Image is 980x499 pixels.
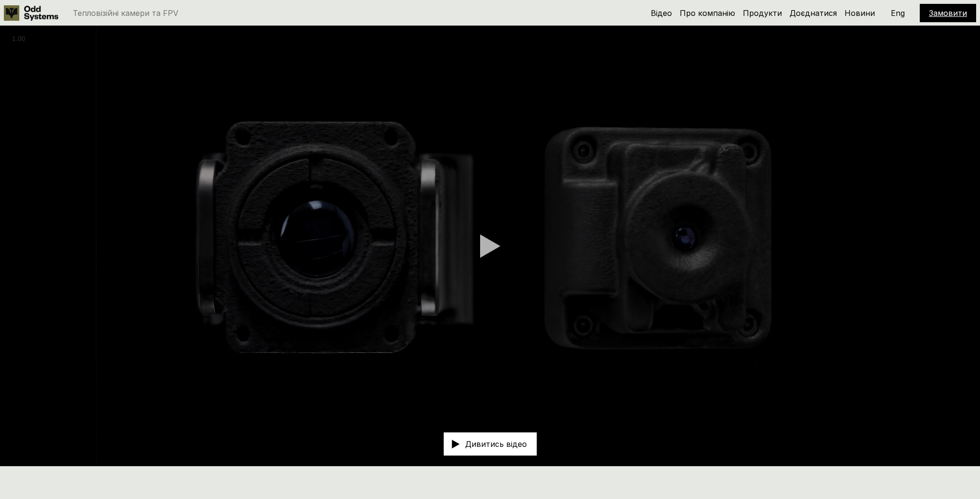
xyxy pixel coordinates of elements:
[891,9,905,17] p: Eng
[845,8,875,18] a: Новини
[680,8,735,18] a: Про компанію
[790,8,837,18] a: Доєднатися
[651,8,672,18] a: Відео
[465,440,527,448] p: Дивитись відео
[929,8,967,18] a: Замовити
[743,8,782,18] a: Продукти
[73,9,178,17] p: Тепловізійні камери та FPV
